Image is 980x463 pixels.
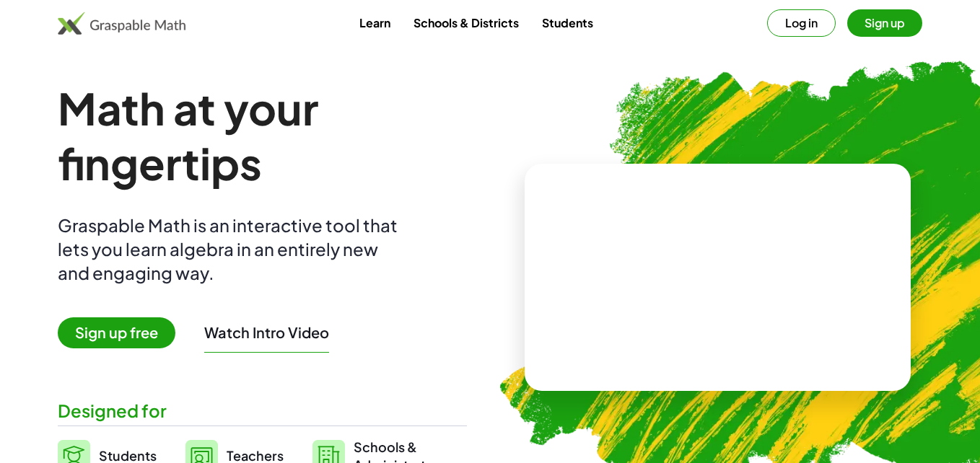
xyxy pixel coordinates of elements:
[767,9,836,37] button: Log in
[847,9,922,37] button: Sign up
[402,9,530,36] a: Schools & Districts
[204,323,329,342] button: Watch Intro Video
[530,9,605,36] a: Students
[348,9,402,36] a: Learn
[610,223,826,331] video: What is this? This is dynamic math notation. Dynamic math notation plays a central role in how Gr...
[58,399,467,423] div: Designed for
[58,81,467,190] h1: Math at your fingertips
[58,317,175,348] span: Sign up free
[58,213,404,285] div: Graspable Math is an interactive tool that lets you learn algebra in an entirely new and engaging...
